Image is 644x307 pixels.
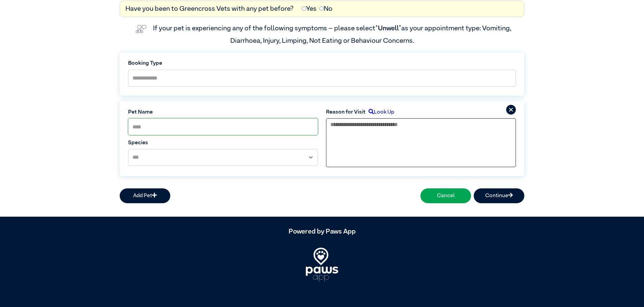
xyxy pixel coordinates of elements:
[128,139,318,147] label: Species
[133,22,149,36] img: vet
[302,6,306,11] input: Yes
[125,4,294,14] label: Have you been to Greencross Vets with any pet before?
[319,4,332,14] label: No
[120,188,170,203] button: Add Pet
[474,188,524,203] button: Continue
[326,108,365,116] label: Reason for Visit
[128,59,516,67] label: Booking Type
[302,4,317,14] label: Yes
[128,108,318,116] label: Pet Name
[120,227,524,236] h5: Powered by Paws App
[153,25,513,44] label: If your pet is experiencing any of the following symptoms – please select as your appointment typ...
[365,108,394,116] label: Look Up
[375,25,401,32] span: “Unwell”
[306,248,338,281] img: PawsApp
[420,188,471,203] button: Cancel
[319,6,324,11] input: No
